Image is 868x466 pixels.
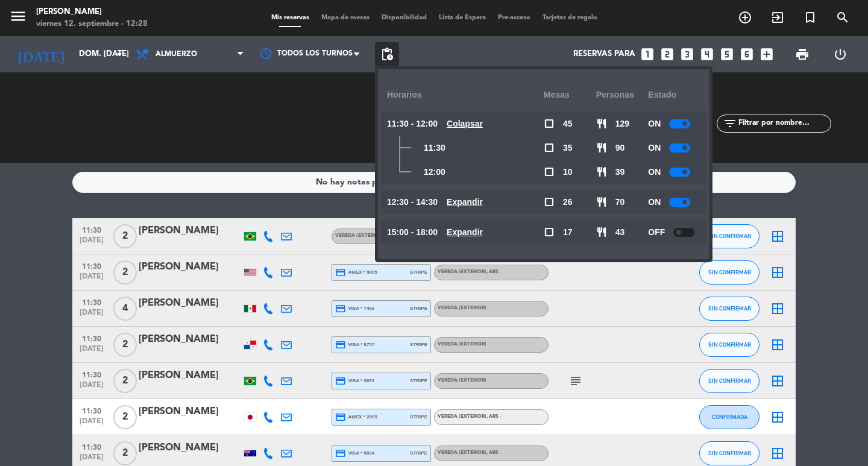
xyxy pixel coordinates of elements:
button: SIN CONFIRMAR [699,441,759,465]
span: visa * 7466 [335,303,374,314]
span: Vereda (EXTERIOR) [335,233,384,238]
span: check_box_outline_blank [544,197,555,207]
i: border_all [770,265,785,280]
i: add_circle_outline [738,10,752,25]
i: [DATE] [9,41,73,68]
span: , ARS - [486,269,501,274]
span: 2 [113,405,137,429]
span: [DATE] [77,236,107,250]
span: 90 [615,141,625,155]
span: Vereda (EXTERIOR) [438,342,486,347]
span: amex * 2005 [335,412,377,423]
span: ON [648,141,661,155]
span: 11:30 [77,331,107,345]
span: check_box_outline_blank [544,166,555,177]
i: border_all [770,301,785,316]
span: Vereda (EXTERIOR) [438,306,486,310]
div: personas [596,78,649,112]
span: 26 [563,195,573,209]
span: 11:30 [77,222,107,236]
span: 10 [563,165,573,179]
span: 11:30 [77,439,107,453]
span: 2 [113,224,137,248]
span: SIN CONFIRMAR [708,341,751,348]
i: exit_to_app [770,10,785,25]
span: stripe [410,304,427,312]
div: LOG OUT [821,36,859,72]
span: SIN CONFIRMAR [708,305,751,312]
i: looks_4 [699,46,715,62]
span: visa * 6757 [335,339,374,350]
span: check_box_outline_blank [544,118,555,129]
i: border_all [770,338,785,352]
span: [DATE] [77,272,107,286]
u: Expandir [447,197,483,207]
u: Expandir [447,227,483,237]
span: stripe [410,268,427,276]
u: Colapsar [447,119,483,128]
i: arrow_drop_down [112,47,127,61]
span: stripe [410,449,427,457]
i: looks_5 [719,46,735,62]
span: restaurant [596,142,607,153]
div: [PERSON_NAME] [139,259,241,275]
span: 11:30 - 12:00 [387,117,438,131]
span: Lista de Espera [433,14,492,21]
div: [PERSON_NAME] [139,295,241,311]
i: border_all [770,410,785,424]
span: pending_actions [380,47,394,61]
span: 12:00 [424,165,445,179]
span: 11:30 [77,295,107,309]
div: [PERSON_NAME] [36,6,148,18]
span: 12:30 - 14:30 [387,195,438,209]
span: CONFIRMADA [712,414,747,420]
span: 45 [563,117,573,131]
button: SIN CONFIRMAR [699,333,759,357]
i: menu [9,7,27,25]
span: 2 [113,369,137,393]
span: amex * 9005 [335,267,377,278]
span: stripe [410,377,427,385]
span: SIN CONFIRMAR [708,377,751,384]
span: 2 [113,333,137,357]
span: 2 [113,441,137,465]
i: border_all [770,374,785,388]
div: [PERSON_NAME] [139,223,241,239]
span: visa * 8034 [335,448,374,459]
i: add_box [759,46,775,62]
span: , ARS - [486,414,501,419]
div: [PERSON_NAME] [139,368,241,383]
span: Vereda (EXTERIOR) [438,450,501,455]
i: border_all [770,446,785,461]
span: [DATE] [77,309,107,323]
button: CONFIRMADA [699,405,759,429]
span: restaurant [596,197,607,207]
span: 15:00 - 18:00 [387,225,438,239]
span: Vereda (EXTERIOR) [438,378,486,383]
span: 4 [113,297,137,321]
i: looks_3 [679,46,695,62]
i: search [835,10,850,25]
button: SIN CONFIRMAR [699,369,759,393]
span: stripe [410,413,427,421]
span: restaurant [596,166,607,177]
input: Filtrar por nombre... [737,117,831,130]
div: Horarios [387,78,544,112]
i: subject [568,374,583,388]
span: Tarjetas de regalo [536,14,603,21]
span: SIN CONFIRMAR [708,450,751,456]
span: SIN CONFIRMAR [708,233,751,239]
i: looks_6 [739,46,755,62]
span: 70 [615,195,625,209]
div: Mesas [544,78,596,112]
span: [DATE] [77,417,107,431]
span: 11:30 [77,403,107,417]
span: Mis reservas [265,14,315,21]
span: Mapa de mesas [315,14,376,21]
span: 17 [563,225,573,239]
button: SIN CONFIRMAR [699,224,759,248]
i: credit_card [335,339,346,350]
span: 129 [615,117,629,131]
span: 35 [563,141,573,155]
span: 11:30 [77,259,107,272]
